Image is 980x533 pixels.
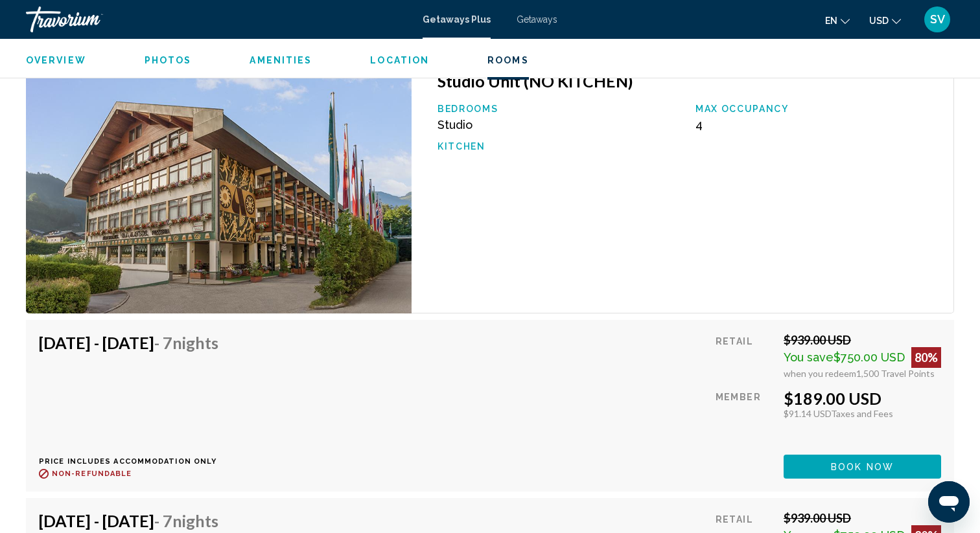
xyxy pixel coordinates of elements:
[784,389,941,408] div: $189.00 USD
[695,104,940,114] p: Max Occupancy
[26,6,410,32] a: Travorium
[437,71,940,91] h3: Studio Unit (NO KITCHEN)
[39,333,218,352] h4: [DATE] - [DATE]
[26,54,86,66] button: Overview
[695,118,703,131] span: 4
[869,16,889,26] span: USD
[52,470,132,478] span: Non-refundable
[487,54,529,66] button: Rooms
[784,408,941,419] div: $91.14 USD
[825,16,837,26] span: en
[154,511,218,530] span: - 7
[39,511,218,530] h4: [DATE] - [DATE]
[172,511,218,530] span: Nights
[831,408,893,419] span: Taxes and Fees
[517,14,557,25] a: Getaways
[716,389,774,445] div: Member
[145,54,192,66] button: Photos
[834,350,905,364] span: $750.00 USD
[154,333,218,352] span: - 7
[370,54,429,66] button: Location
[250,54,312,66] button: Amenities
[784,333,941,347] div: $939.00 USD
[250,55,312,65] span: Amenities
[423,14,491,25] a: Getaways Plus
[920,6,954,33] button: User Menu
[928,481,970,523] iframe: Button to launch messaging window
[825,11,850,30] button: Change language
[39,457,228,466] p: Price includes accommodation only
[784,350,834,364] span: You save
[911,347,941,368] div: 80%
[784,368,856,379] span: when you redeem
[930,13,945,26] span: SV
[437,104,682,114] p: Bedrooms
[487,55,529,65] span: Rooms
[869,11,901,30] button: Change currency
[145,55,192,65] span: Photos
[370,55,429,65] span: Location
[784,455,941,479] button: Book now
[172,333,218,352] span: Nights
[831,462,894,472] span: Book now
[716,333,774,379] div: Retail
[26,58,412,313] img: ii_al11.jpg
[784,511,941,525] div: $939.00 USD
[856,368,935,379] span: 1,500 Travel Points
[26,55,86,65] span: Overview
[437,118,472,131] span: Studio
[437,141,682,152] p: Kitchen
